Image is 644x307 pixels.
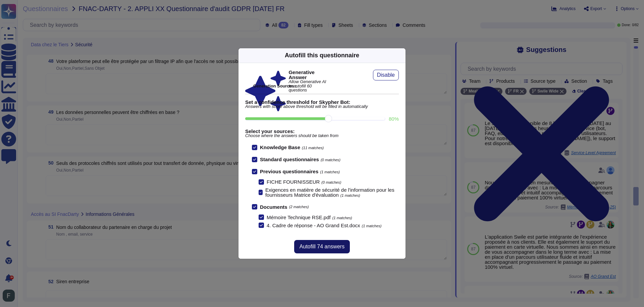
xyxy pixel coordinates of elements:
[245,129,399,134] b: Select your sources:
[245,100,399,105] b: Set a confidence threshold for Skypher Bot:
[260,169,318,174] b: Previous questionnaires
[362,224,381,228] span: (1 matches)
[302,146,324,150] span: (11 matches)
[265,187,394,198] span: Exigences en matière de sécurité de l'information pour les fournisseurs Matrice d'évaluation
[260,157,319,162] b: Standard questionnaires
[321,158,340,162] span: (0 matches)
[373,70,399,80] button: Disable
[288,70,329,80] b: Generative Answer
[389,116,399,121] label: 80 %
[332,216,352,220] span: (1 matches)
[300,244,344,249] span: Autofill 74 answers
[321,180,341,184] span: (0 matches)
[294,240,350,253] button: Autofill 74 answers
[285,51,359,60] div: Autofill this questionnaire
[260,144,300,150] b: Knowledge Base
[288,80,329,93] span: Allow Generative AI to autofill 60 questions
[267,223,360,228] span: 4. Cadre de réponse - AO Grand Est.docx
[320,170,340,174] span: (1 matches)
[340,193,360,197] span: (1 matches)
[260,204,287,209] b: Documents
[245,134,399,138] span: Choose where the answers should be taken from
[253,83,297,88] b: Generation Sources :
[289,205,309,209] span: (2 matches)
[267,179,320,185] span: FICHE FOURNISSEUR
[377,72,395,78] span: Disable
[245,105,399,109] span: Answers with score above threshold will be filled in automatically
[267,214,331,220] span: Mémoire Technique RSE.pdf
